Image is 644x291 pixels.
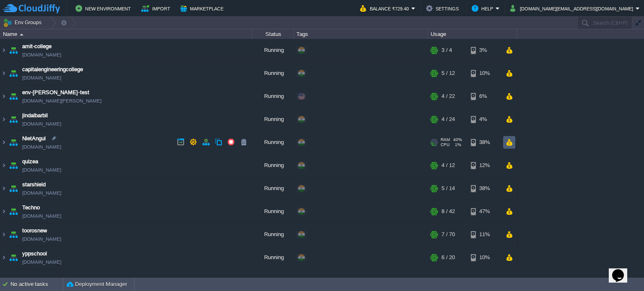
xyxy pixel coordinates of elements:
[252,154,294,177] div: Running
[22,212,61,220] a: [DOMAIN_NAME]
[294,29,428,39] div: Tags
[471,223,498,246] div: 11%
[8,108,19,131] img: AMDAwAAAACH5BAEAAAAALAAAAAABAAEAAAICRAEAOw==
[141,3,173,13] button: Import
[22,97,101,105] a: [DOMAIN_NAME][PERSON_NAME]
[252,29,293,39] div: Status
[20,33,23,36] img: AMDAwAAAACH5BAEAAAAALAAAAAABAAEAAAICRAEAOw==
[252,177,294,200] div: Running
[441,108,455,131] div: 4 / 24
[22,227,47,235] a: toorosnew
[441,142,449,147] span: CPU
[22,143,61,151] a: [DOMAIN_NAME]
[428,29,517,39] div: Usage
[3,3,60,14] img: CloudJiffy
[22,134,46,143] a: NietAngul
[8,246,19,269] img: AMDAwAAAACH5BAEAAAAALAAAAAABAAEAAAICRAEAOw==
[252,85,294,108] div: Running
[441,246,455,269] div: 6 / 20
[22,88,89,97] a: env-[PERSON_NAME]-test
[252,200,294,223] div: Running
[471,108,498,131] div: 4%
[22,203,40,212] a: Techno
[22,120,61,128] a: [DOMAIN_NAME]
[22,250,47,258] a: yppschool
[609,258,636,283] iframe: chat widget
[252,131,294,154] div: Running
[0,246,7,269] img: AMDAwAAAACH5BAEAAAAALAAAAAABAAEAAAICRAEAOw==
[3,17,44,28] button: Env Groups
[426,3,461,13] button: Settings
[22,42,52,51] a: amit-college
[22,157,38,166] a: quizea
[360,3,411,13] button: Balance ₹729.40
[8,85,19,108] img: AMDAwAAAACH5BAEAAAAALAAAAAABAAEAAAICRAEAOw==
[441,62,455,85] div: 5 / 12
[471,62,498,85] div: 10%
[0,200,7,223] img: AMDAwAAAACH5BAEAAAAALAAAAAABAAEAAAICRAEAOw==
[8,200,19,223] img: AMDAwAAAACH5BAEAAAAALAAAAAABAAEAAAICRAEAOw==
[0,108,7,131] img: AMDAwAAAACH5BAEAAAAALAAAAAABAAEAAAICRAEAOw==
[22,51,61,59] a: [DOMAIN_NAME]
[0,154,7,177] img: AMDAwAAAACH5BAEAAAAALAAAAAABAAEAAAICRAEAOw==
[510,3,636,13] button: [DOMAIN_NAME][EMAIL_ADDRESS][DOMAIN_NAME]
[8,39,19,62] img: AMDAwAAAACH5BAEAAAAALAAAAAABAAEAAAICRAEAOw==
[441,39,452,62] div: 3 / 4
[22,180,46,189] a: starshield
[0,131,7,154] img: AMDAwAAAACH5BAEAAAAALAAAAAABAAEAAAICRAEAOw==
[0,39,7,62] img: AMDAwAAAACH5BAEAAAAALAAAAAABAAEAAAICRAEAOw==
[472,3,496,13] button: Help
[441,223,455,246] div: 7 / 70
[0,177,7,200] img: AMDAwAAAACH5BAEAAAAALAAAAAABAAEAAAICRAEAOw==
[471,246,498,269] div: 10%
[180,3,226,13] button: Marketplace
[0,62,7,85] img: AMDAwAAAACH5BAEAAAAALAAAAAABAAEAAAICRAEAOw==
[471,85,498,108] div: 6%
[471,200,498,223] div: 47%
[252,108,294,131] div: Running
[471,154,498,177] div: 12%
[441,154,455,177] div: 4 / 12
[8,223,19,246] img: AMDAwAAAACH5BAEAAAAALAAAAAABAAEAAAICRAEAOw==
[22,65,83,74] a: capitalengineeringcollege
[471,177,498,200] div: 38%
[453,137,462,142] span: 40%
[441,85,455,108] div: 4 / 22
[252,39,294,62] div: Running
[0,85,7,108] img: AMDAwAAAACH5BAEAAAAALAAAAAABAAEAAAICRAEAOw==
[471,39,498,62] div: 3%
[252,246,294,269] div: Running
[471,131,498,154] div: 38%
[22,258,61,266] a: [DOMAIN_NAME]
[441,137,450,142] span: RAM
[22,166,61,174] a: [DOMAIN_NAME]
[441,200,455,223] div: 8 / 42
[8,154,19,177] img: AMDAwAAAACH5BAEAAAAALAAAAAABAAEAAAICRAEAOw==
[252,223,294,246] div: Running
[8,131,19,154] img: AMDAwAAAACH5BAEAAAAALAAAAAABAAEAAAICRAEAOw==
[8,177,19,200] img: AMDAwAAAACH5BAEAAAAALAAAAAABAAEAAAICRAEAOw==
[67,280,127,288] button: Deployment Manager
[22,111,48,120] a: jindalbarbil
[1,29,252,39] div: Name
[8,62,19,85] img: AMDAwAAAACH5BAEAAAAALAAAAAABAAEAAAICRAEAOw==
[453,142,461,147] span: 1%
[441,177,455,200] div: 5 / 14
[252,62,294,85] div: Running
[0,223,7,246] img: AMDAwAAAACH5BAEAAAAALAAAAAABAAEAAAICRAEAOw==
[10,278,63,291] div: No active tasks
[75,3,133,13] button: New Environment
[22,235,61,243] a: [DOMAIN_NAME]
[22,74,61,82] a: [DOMAIN_NAME]
[22,189,61,197] a: [DOMAIN_NAME]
